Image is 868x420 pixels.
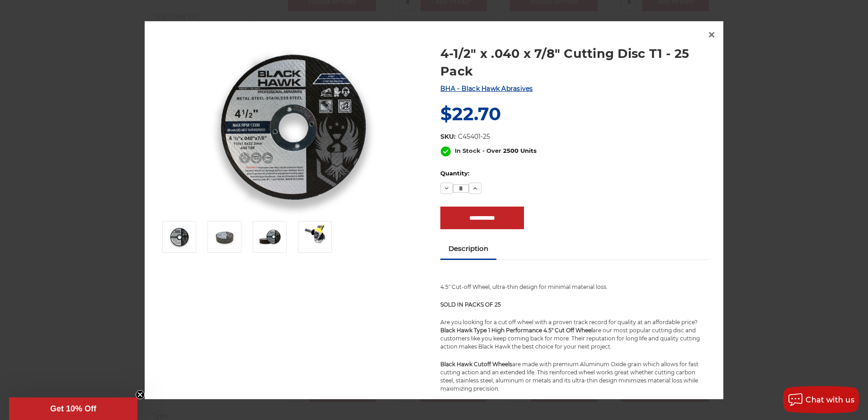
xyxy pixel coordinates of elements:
[9,397,137,420] div: Get 10% OffClose teaser
[503,147,519,154] span: 2500
[213,226,236,248] img: BHA 25 pack of type 1 flat cut off wheels, 4.5 inch diameter
[168,226,191,248] img: 4-1/2" super thin cut off wheel for fast metal cutting and minimal kerf
[136,390,145,399] button: Close teaser
[259,226,281,248] img: 4.5" x .040" cutting wheel for metal and stainless steel
[440,327,593,334] strong: Black Hawk Type 1 High Performance 4.5" Cut Off Wheel
[440,103,501,125] span: $22.70
[440,239,496,259] a: Description
[203,35,384,216] img: 4-1/2" super thin cut off wheel for fast metal cutting and minimal kerf
[440,361,512,368] strong: Black Hawk Cutoff Wheels
[704,28,719,42] a: Close
[304,226,326,248] img: Ultra-thin 4.5-inch metal cut-off disc T1 on angle grinder for precision metal cutting.
[458,132,490,142] dd: C45401-25
[482,147,501,154] span: - Over
[50,404,96,413] span: Get 10% Off
[455,147,481,154] span: In Stock
[806,396,854,404] span: Chat with us
[440,318,709,351] p: Are you looking for a cut off wheel with a proven track record for quality at an affordable price...
[440,132,456,142] dt: SKU:
[440,301,501,308] strong: SOLD IN PACKS OF 25
[708,26,716,43] span: ×
[783,386,859,413] button: Chat with us
[440,169,709,178] label: Quantity:
[440,85,533,93] a: BHA - Black Hawk Abrasives
[440,283,709,291] p: 4.5" Cut-off Wheel, ultra-thin design for minimal material loss.
[440,45,709,80] a: 4-1/2" x .040 x 7/8" Cutting Disc T1 - 25 Pack
[520,147,537,154] span: Units
[440,360,709,393] p: are made with premium Aluminum Oxide grain which allows for fast cutting action and an extended l...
